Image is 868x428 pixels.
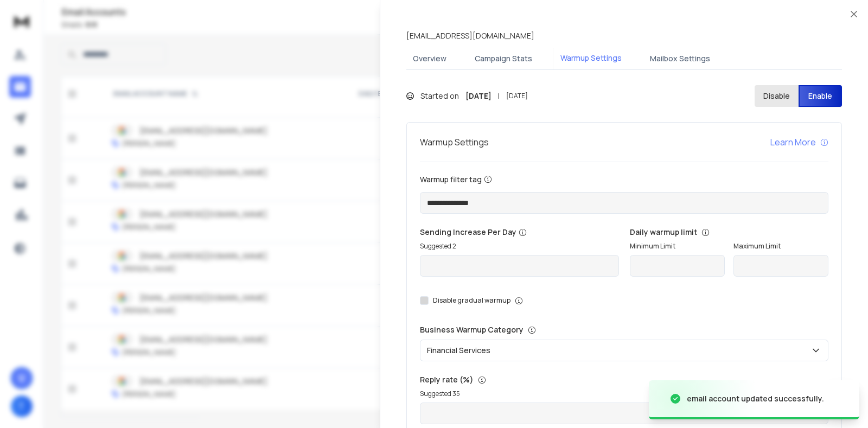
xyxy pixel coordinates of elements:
[755,85,842,107] button: DisableEnable
[630,227,829,238] p: Daily warmup limit
[420,227,619,238] p: Sending Increase Per Day
[643,47,717,71] button: Mailbox Settings
[630,242,725,251] label: Minimum Limit
[506,92,528,100] span: [DATE]
[465,91,492,101] strong: [DATE]
[420,136,489,149] h1: Warmup Settings
[433,296,510,305] label: Disable gradual warmup
[420,389,828,398] p: Suggested 35
[733,242,828,251] label: Maximum Limit
[420,324,828,335] p: Business Warmup Category
[468,47,539,71] button: Campaign Stats
[427,345,495,356] p: Financial Services
[406,30,534,41] p: [EMAIL_ADDRESS][DOMAIN_NAME]
[420,175,828,183] label: Warmup filter tag
[420,374,828,385] p: Reply rate (%)
[755,85,799,107] button: Disable
[420,242,619,251] p: Suggested 2
[799,85,843,107] button: Enable
[406,47,453,71] button: Overview
[406,91,528,101] div: Started on
[770,136,828,149] a: Learn More
[554,46,628,71] button: Warmup Settings
[498,91,500,101] span: |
